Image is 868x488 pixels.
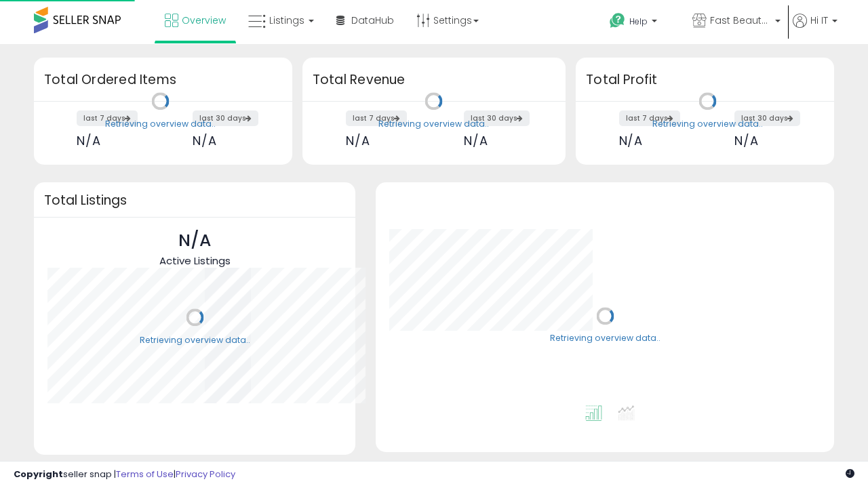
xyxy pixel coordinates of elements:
[710,14,771,27] span: Fast Beauty ([GEOGRAPHIC_DATA])
[14,468,235,481] div: seller snap | |
[652,118,763,130] div: Retrieving overview data..
[810,14,828,27] span: Hi IT
[550,333,660,345] div: Retrieving overview data..
[116,468,174,481] a: Terms of Use
[793,14,837,44] a: Hi IT
[629,16,648,27] span: Help
[609,12,626,29] i: Get Help
[14,468,63,481] strong: Copyright
[105,118,216,130] div: Retrieving overview data..
[599,2,680,44] a: Help
[140,334,250,346] div: Retrieving overview data..
[351,14,394,27] span: DataHub
[378,118,489,130] div: Retrieving overview data..
[269,14,304,27] span: Listings
[176,468,235,481] a: Privacy Policy
[182,14,226,27] span: Overview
